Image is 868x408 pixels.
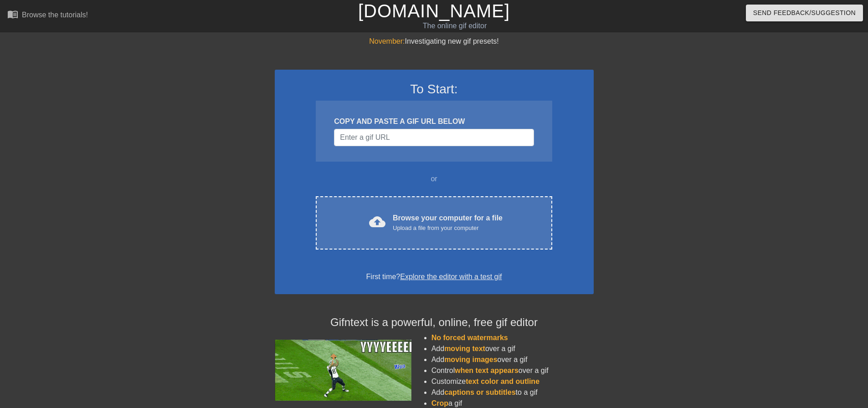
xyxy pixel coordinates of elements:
li: Add over a gif [431,354,594,365]
span: text color and outline [466,377,539,385]
li: Add to a gif [431,387,594,398]
li: Add over a gif [431,343,594,354]
span: Send Feedback/Suggestion [753,7,856,19]
div: COPY AND PASTE A GIF URL BELOW [334,116,534,127]
span: captions or subtitles [444,388,515,396]
span: menu_book [7,9,18,20]
span: November: [369,37,405,45]
div: The online gif editor [294,20,616,31]
span: cloud_upload [369,214,385,230]
input: Username [334,129,534,146]
div: or [298,173,570,184]
span: moving images [444,356,497,363]
a: Browse the tutorials! [7,9,88,23]
a: Explore the editor with a test gif [400,273,502,280]
a: [DOMAIN_NAME] [358,1,510,21]
div: First time? [287,271,582,282]
span: when text appears [455,367,519,374]
div: Investigating new gif presets! [275,36,594,47]
button: Send Feedback/Suggestion [746,5,863,21]
img: football_small.gif [275,340,411,401]
div: Upload a file from your computer [393,224,503,233]
span: No forced watermarks [431,334,508,342]
div: Browse the tutorials! [22,11,88,19]
span: moving text [444,345,485,352]
span: Crop [431,399,448,407]
h3: To Start: [287,82,582,97]
li: Control over a gif [431,365,594,376]
h4: Gifntext is a powerful, online, free gif editor [275,316,594,329]
li: Customize [431,376,594,387]
div: Browse your computer for a file [393,213,503,233]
